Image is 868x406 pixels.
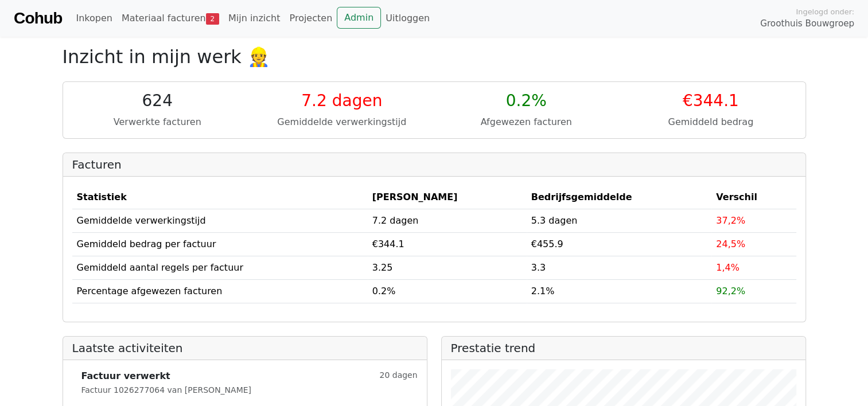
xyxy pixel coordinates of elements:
[224,7,285,30] a: Mijn inzicht
[716,262,739,273] span: 1,4%
[760,17,854,30] span: Groothuis Bouwgroep
[117,7,224,30] a: Materiaal facturen2
[81,385,252,395] small: Factuur 1026277064 van [PERSON_NAME]
[206,13,219,25] span: 2
[527,279,712,303] td: 2.1%
[368,186,527,209] th: [PERSON_NAME]
[256,115,427,129] div: Gemiddelde verwerkingstijd
[72,186,368,209] th: Statistiek
[451,341,796,355] h2: Prestatie trend
[72,209,368,232] td: Gemiddelde verwerkingstijd
[716,286,745,296] span: 92,2%
[368,279,527,303] td: 0.2%
[796,6,854,17] span: Ingelogd onder:
[527,256,712,279] td: 3.3
[625,91,796,111] div: €344.1
[716,215,745,226] span: 37,2%
[72,341,418,355] h2: Laatste activiteiten
[527,186,712,209] th: Bedrijfsgemiddelde
[63,46,806,68] h2: Inzicht in mijn werk 👷
[441,115,612,129] div: Afgewezen facturen
[625,115,796,129] div: Gemiddeld bedrag
[72,256,368,279] td: Gemiddeld aantal regels per factuur
[337,7,381,29] a: Admin
[285,7,337,30] a: Projecten
[441,91,612,111] div: 0.2%
[72,232,368,256] td: Gemiddeld bedrag per factuur
[368,232,527,256] td: €344.1
[379,369,417,383] small: 20 dagen
[368,209,527,232] td: 7.2 dagen
[72,279,368,303] td: Percentage afgewezen facturen
[527,232,712,256] td: €455.9
[72,158,796,171] h2: Facturen
[368,256,527,279] td: 3.25
[256,91,427,111] div: 7.2 dagen
[71,7,116,30] a: Inkopen
[72,91,243,111] div: 624
[381,7,434,30] a: Uitloggen
[711,186,796,209] th: Verschil
[14,5,62,32] a: Cohub
[527,209,712,232] td: 5.3 dagen
[72,115,243,129] div: Verwerkte facturen
[716,239,745,249] span: 24,5%
[81,369,170,383] strong: Factuur verwerkt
